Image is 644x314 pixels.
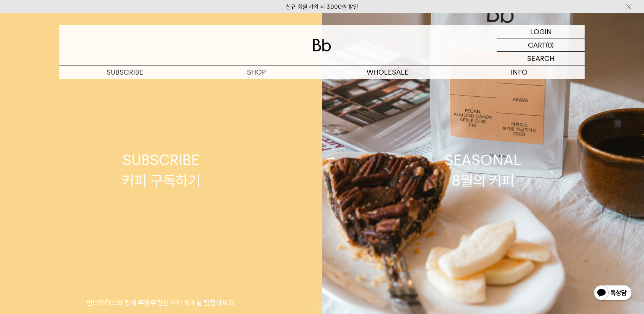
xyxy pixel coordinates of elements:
img: 카카오톡 채널 1:1 채팅 버튼 [593,284,633,303]
a: LOGIN [497,25,585,38]
p: (0) [546,38,554,51]
img: 로고 [313,39,331,51]
p: SEARCH [527,52,555,65]
p: LOGIN [530,25,552,38]
a: SHOP [191,65,322,79]
p: INFO [453,65,585,79]
a: CART (0) [497,38,585,52]
p: WHOLESALE [322,65,453,79]
a: 신규 회원 가입 시 3,000원 할인 [286,3,358,10]
div: SEASONAL 8월의 커피 [445,150,521,190]
a: SUBSCRIBE [59,65,191,79]
p: CART [528,38,546,51]
div: SUBSCRIBE 커피 구독하기 [122,150,201,190]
